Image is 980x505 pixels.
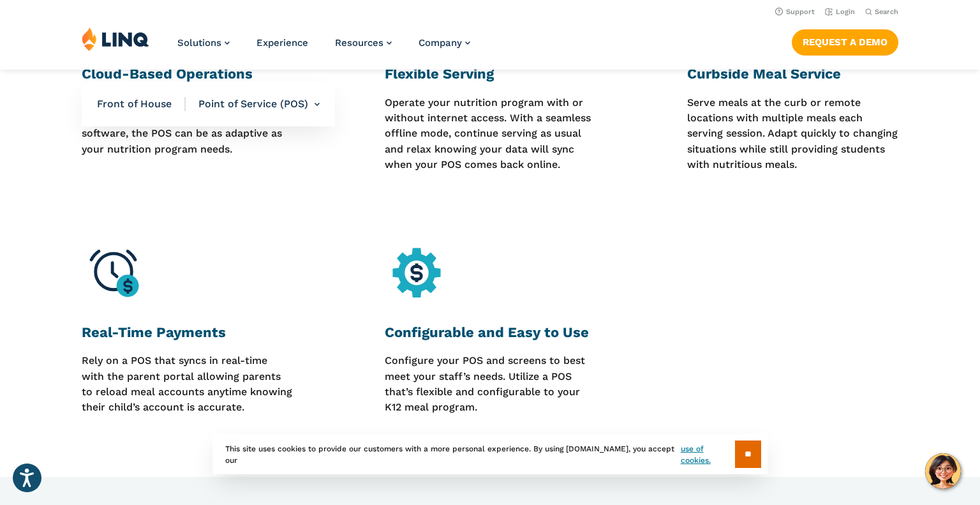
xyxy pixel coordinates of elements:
[792,27,898,55] nav: Button Navigation
[177,27,470,69] nav: Primary Navigation
[256,37,308,49] a: Experience
[865,7,898,17] button: Open Search Bar
[335,37,392,49] a: Resources
[681,443,735,466] a: use of cookies.
[687,66,841,82] strong: Curbside Meal Service
[775,8,815,16] a: Support
[385,95,596,191] p: Operate your nutrition program with or without internet access. With a seamless offline mode, con...
[792,29,898,55] a: Request a Demo
[687,95,898,173] p: Serve meals at the curb or remote locations with multiple meals each serving session. Adapt quick...
[82,95,293,191] p: Trust a POS that allows you to serve from any device. No need to worry about software, the POS ca...
[97,97,186,111] span: Front of House
[385,324,589,340] strong: Configurable and Easy to Use
[875,8,898,16] span: Search
[419,37,462,49] span: Company
[82,27,149,51] img: LINQ | K‑12 Software
[825,8,855,16] a: Login
[335,37,383,49] span: Resources
[82,324,226,340] strong: Real-Time Payments
[82,353,293,415] p: Rely on a POS that syncs in real-time with the parent portal allowing parents to reload meal acco...
[925,453,961,489] button: Hello, have a question? Let’s chat.
[82,66,253,82] strong: Cloud-Based Operations
[419,37,470,49] a: Company
[385,353,596,415] p: Configure your POS and screens to best meet your staff’s needs. Utilize a POS that’s flexible and...
[177,37,221,49] span: Solutions
[385,66,494,82] strong: Flexible Serving
[177,37,230,49] a: Solutions
[212,434,768,474] div: This site uses cookies to provide our customers with a more personal experience. By using [DOMAIN...
[186,82,320,126] li: Point of Service (POS)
